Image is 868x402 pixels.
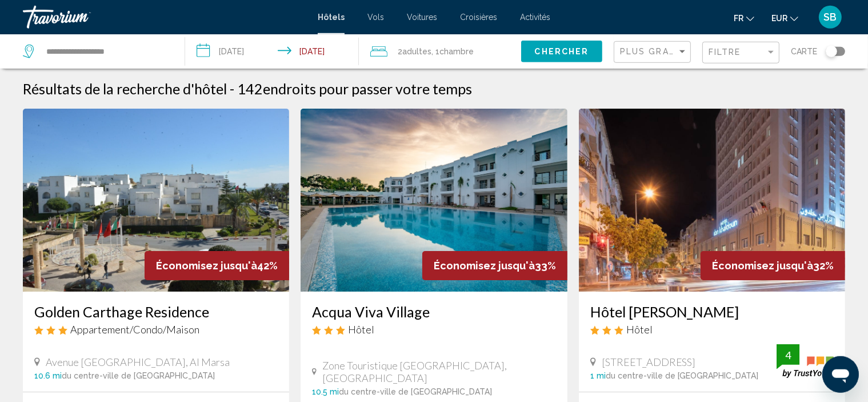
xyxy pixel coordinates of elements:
[620,47,756,56] span: Plus grandes économies
[34,371,62,380] span: 10.6 mi
[398,43,431,59] span: 2
[606,371,759,380] span: du centre-ville de [GEOGRAPHIC_DATA]
[185,34,359,69] button: Check-in date: Nov 18, 2025 Check-out date: Nov 25, 2025
[367,13,384,22] a: Vols
[709,47,741,57] span: Filtre
[712,260,813,272] span: Économisez jusqu'à
[817,46,845,57] button: Toggle map
[771,10,798,26] button: Change currency
[422,251,567,280] div: 33%
[815,5,845,29] button: User Menu
[156,260,257,272] span: Économisez jusqu'à
[263,80,472,97] span: endroits pour passer votre temps
[312,323,555,336] div: 3 star Hotel
[145,251,289,280] div: 42%
[822,356,859,393] iframe: Bouton de lancement de la fenêtre de messagerie
[701,251,845,280] div: 32%
[407,13,437,22] a: Voitures
[230,80,234,97] span: -
[439,47,474,56] span: Chambre
[602,356,696,368] span: [STREET_ADDRESS]
[620,47,687,57] mat-select: Sort by
[23,80,227,97] h1: Résultats de la recherche d'hôtel
[348,323,374,336] span: Hôtel
[777,348,799,362] div: 4
[521,41,602,62] button: Chercher
[431,43,474,59] span: , 1
[824,11,837,23] span: SB
[402,47,431,56] span: Adultes
[318,13,345,22] a: Hôtels
[312,303,555,320] a: Acqua Viva Village
[734,14,743,23] span: fr
[579,109,845,292] img: Hotel image
[702,41,779,65] button: Filter
[590,303,834,320] a: Hôtel [PERSON_NAME]
[771,14,787,23] span: EUR
[70,323,199,336] span: Appartement/Condo/Maison
[734,10,754,26] button: Change language
[312,387,339,396] span: 10.5 mi
[590,323,834,336] div: 3 star Hotel
[520,13,550,22] a: Activités
[322,359,555,384] span: Zone Touristique [GEOGRAPHIC_DATA], [GEOGRAPHIC_DATA]
[791,43,817,59] span: Carte
[237,80,472,97] h2: 142
[590,371,606,380] span: 1 mi
[434,260,535,272] span: Économisez jusqu'à
[23,109,289,292] img: Hotel image
[535,47,589,57] span: Chercher
[23,6,306,29] a: Travorium
[339,387,492,396] span: du centre-ville de [GEOGRAPHIC_DATA]
[62,371,215,380] span: du centre-ville de [GEOGRAPHIC_DATA]
[301,109,567,292] img: Hotel image
[460,13,497,22] a: Croisières
[34,303,278,320] a: Golden Carthage Residence
[46,356,230,368] span: Avenue [GEOGRAPHIC_DATA], Al Marsa
[626,323,653,336] span: Hôtel
[777,344,834,378] img: trustyou-badge.svg
[359,34,521,69] button: Travelers: 2 adults, 0 children
[34,323,278,336] div: 3 star Apartment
